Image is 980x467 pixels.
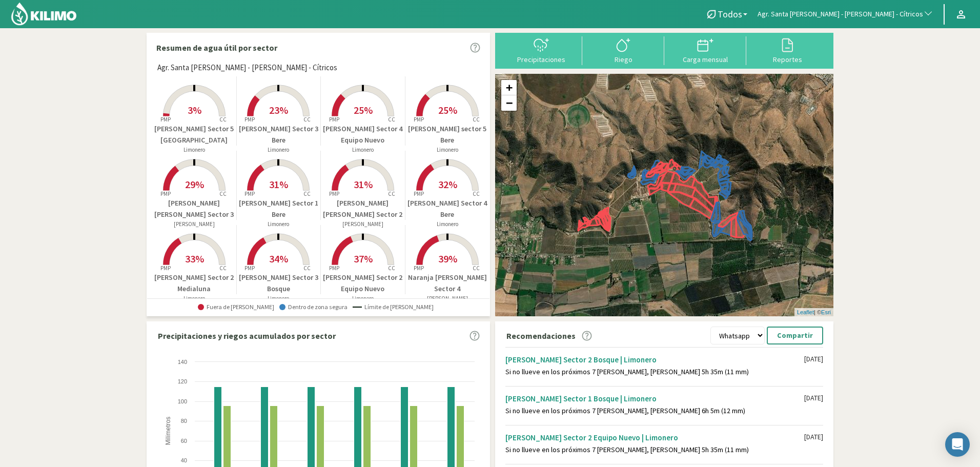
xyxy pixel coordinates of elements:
span: Dentro de zona segura [279,303,348,311]
a: Zoom in [501,80,517,95]
tspan: CC [388,265,395,272]
span: Agr. Santa [PERSON_NAME] - [PERSON_NAME] - Cítricos [157,62,337,74]
p: Compartir [777,330,813,341]
span: 31% [354,178,373,191]
p: [PERSON_NAME] [405,294,490,303]
p: [PERSON_NAME] Sector 4 Equipo Nuevo [321,124,405,146]
p: [PERSON_NAME] [321,220,405,229]
span: 31% [269,178,288,191]
button: Compartir [767,327,823,344]
span: Fuera de [PERSON_NAME] [198,303,274,311]
p: [PERSON_NAME] [PERSON_NAME] Sector 3 [152,198,236,220]
p: [PERSON_NAME] Sector 3 Bosque [237,272,321,294]
p: Limonero [321,294,405,303]
p: [PERSON_NAME] Sector 3 Bere [237,124,321,146]
span: 3% [188,104,201,116]
div: Riego [585,56,661,63]
tspan: PMP [244,265,255,272]
a: Leaflet [797,309,814,315]
div: Si no llueve en los próximos 7 [PERSON_NAME], [PERSON_NAME] 5h 35m (11 mm) [505,445,804,454]
text: 80 [181,418,187,424]
text: 140 [178,359,187,365]
span: 32% [438,178,457,191]
tspan: PMP [244,116,255,123]
p: Limonero [237,146,321,154]
div: Si no llueve en los próximos 7 [PERSON_NAME], [PERSON_NAME] 5h 35m (11 mm) [505,368,804,376]
span: 37% [354,252,373,265]
div: [PERSON_NAME] Sector 1 Bosque | Limonero [505,394,804,403]
tspan: CC [473,190,480,197]
tspan: PMP [244,190,255,197]
tspan: CC [304,265,311,272]
div: Si no llueve en los próximos 7 [PERSON_NAME], [PERSON_NAME] 6h 5m (12 mm) [505,407,804,415]
tspan: CC [388,190,395,197]
p: Limonero [152,146,236,154]
span: Todos [718,9,742,19]
p: [PERSON_NAME] Sector 4 Bere [405,198,490,220]
p: Limonero [237,294,321,303]
p: [PERSON_NAME] [152,220,236,229]
tspan: PMP [414,265,424,272]
div: Reportes [749,56,825,63]
button: Riego [582,36,664,64]
tspan: PMP [414,190,424,197]
div: [DATE] [804,394,823,402]
div: Carga mensual [667,56,743,63]
button: Precipitaciones [500,36,582,64]
p: [PERSON_NAME] sector 5 Bere [405,124,490,146]
p: Limonero [405,146,490,154]
p: [PERSON_NAME] Sector 5 [GEOGRAPHIC_DATA] [152,124,236,146]
p: Resumen de agua útil por sector [156,42,277,54]
text: 60 [181,438,187,444]
p: [PERSON_NAME] Sector 2 Equipo Nuevo [321,272,405,294]
button: Reportes [746,36,828,64]
div: [PERSON_NAME] Sector 2 Bosque | Limonero [505,355,804,364]
tspan: CC [219,190,227,197]
span: Agr. Santa [PERSON_NAME] - [PERSON_NAME] - Cítricos [758,9,923,19]
p: Limonero [405,220,490,229]
tspan: PMP [414,116,424,123]
div: [DATE] [804,355,823,363]
tspan: PMP [160,190,171,197]
div: Precipitaciones [503,56,579,63]
span: 34% [269,252,288,265]
button: Agr. Santa [PERSON_NAME] - [PERSON_NAME] - Cítricos [752,3,938,26]
div: [PERSON_NAME] Sector 2 Equipo Nuevo | Limonero [505,433,804,442]
tspan: PMP [329,265,339,272]
a: Zoom out [501,95,517,111]
p: [PERSON_NAME] Sector 2 Medialuna [152,272,236,294]
text: Milímetros [165,417,172,445]
tspan: CC [473,116,480,123]
div: Open Intercom Messenger [945,432,970,457]
button: Carga mensual [664,36,746,64]
p: Recomendaciones [506,330,576,342]
span: 25% [438,104,457,116]
tspan: CC [219,116,227,123]
p: Limonero [152,294,236,303]
tspan: PMP [160,116,171,123]
text: 40 [181,457,187,463]
tspan: CC [304,190,311,197]
a: Esri [821,309,831,315]
div: [DATE] [804,433,823,441]
span: 33% [185,252,204,265]
p: Limonero [321,146,405,154]
tspan: CC [219,265,227,272]
tspan: CC [304,116,311,123]
img: Kilimo [10,2,77,26]
text: 120 [178,378,187,384]
p: Naranja [PERSON_NAME] Sector 4 [405,272,490,294]
span: Límite de [PERSON_NAME] [353,303,434,311]
tspan: CC [473,265,480,272]
span: 23% [269,104,288,116]
tspan: PMP [160,265,171,272]
text: 100 [178,398,187,404]
span: 29% [185,178,204,191]
p: Limonero [237,220,321,229]
p: [PERSON_NAME] Sector 1 Bere [237,198,321,220]
p: Precipitaciones y riegos acumulados por sector [158,330,336,342]
p: [PERSON_NAME] [PERSON_NAME] Sector 2 [321,198,405,220]
span: 39% [438,252,457,265]
tspan: PMP [329,190,339,197]
div: | © [794,308,833,317]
